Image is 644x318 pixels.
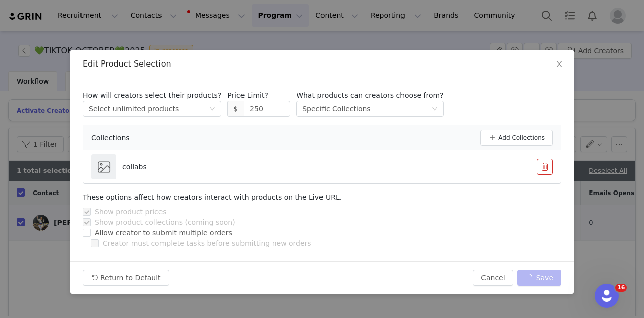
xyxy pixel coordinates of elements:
[302,101,370,116] div: Specific Collections
[122,162,147,172] p: collabs
[83,90,221,101] p: How will creators select their products?
[432,106,438,113] i: icon: down
[227,90,290,101] p: Price Limit?
[91,133,130,143] span: Collections
[615,284,627,292] span: 16
[83,58,561,70] div: Edit Product Selection
[91,208,171,216] span: Show product prices
[473,270,513,286] button: Cancel
[296,90,443,101] p: What products can creators choose from?
[83,270,169,286] button: Return to Default
[595,284,619,308] iframe: Intercom live chat
[91,229,236,237] span: Allow creator to submit multiple orders
[244,101,290,116] input: Required
[480,130,553,146] button: Add Collections
[555,60,563,68] i: icon: close
[209,106,215,113] i: icon: down
[545,50,574,79] button: Close
[227,101,244,117] span: $
[83,193,342,201] span: These options affect how creators interact with products on the Live URL.
[99,239,315,247] span: Creator must complete tasks before submitting new orders
[89,101,179,116] div: Select unlimited products
[91,218,239,226] span: Show product collections (coming soon)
